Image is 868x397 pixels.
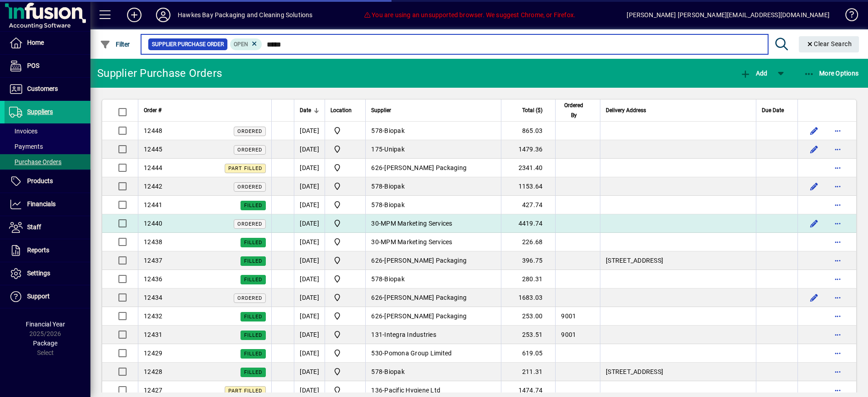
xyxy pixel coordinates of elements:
span: Central [330,181,360,192]
a: Reports [5,239,90,262]
a: Home [5,32,90,54]
a: Financials [5,193,90,216]
td: - [365,307,501,326]
button: More Options [802,65,861,81]
span: 626 [371,294,382,301]
span: Central [330,236,360,247]
span: Staff [27,223,41,231]
span: Supplier [371,105,391,115]
td: [DATE] [294,270,325,288]
mat-chip: Completion Status: Open [230,38,262,50]
a: Staff [5,216,90,239]
button: More options [830,309,845,323]
span: Filled [244,314,262,320]
span: Open [234,41,248,47]
span: Reports [27,246,49,254]
td: - [365,251,501,270]
span: Purchase Orders [9,158,61,165]
span: Central [330,199,360,210]
a: POS [5,55,90,77]
div: Supplier [371,105,495,115]
span: [PERSON_NAME] Packaging [384,164,467,171]
td: 396.75 [501,251,555,270]
td: 253.51 [501,326,555,344]
span: 626 [371,257,382,264]
span: Due Date [762,105,784,115]
span: Central [330,144,360,155]
a: Invoices [5,123,90,139]
span: Central [330,162,360,173]
td: 280.31 [501,270,555,288]
button: More options [830,235,845,249]
span: 9001 [561,312,576,320]
button: Edit [807,123,821,138]
span: POS [27,62,39,69]
button: More options [830,253,845,268]
a: Customers [5,78,90,100]
td: [DATE] [294,214,325,233]
span: Filled [244,240,262,246]
td: [DATE] [294,251,325,270]
td: - [365,270,501,288]
a: Products [5,170,90,193]
td: 253.00 [501,307,555,326]
td: 211.31 [501,363,555,381]
td: - [365,177,501,196]
span: Payments [9,143,43,150]
span: 12428 [144,368,162,375]
span: Biopak [384,368,405,375]
button: Add [120,7,149,23]
span: Support [27,293,50,300]
span: 30 [371,238,379,246]
span: [PERSON_NAME] Packaging [384,257,467,264]
button: More options [830,198,845,212]
button: More options [830,364,845,379]
span: Clear Search [806,40,852,47]
span: 175 [371,146,382,153]
span: Central [330,348,360,359]
span: 12444 [144,164,162,171]
span: 12434 [144,294,162,301]
td: - [365,122,501,140]
button: Filter [98,36,132,52]
td: [DATE] [294,344,325,363]
span: Biopak [384,127,405,134]
span: 12440 [144,220,162,227]
span: 9001 [561,331,576,338]
span: Central [330,311,360,321]
button: More options [830,161,845,175]
td: - [365,326,501,344]
span: 12438 [144,238,162,246]
td: [DATE] [294,140,325,159]
td: - [365,214,501,233]
span: Biopak [384,183,405,190]
span: Settings [27,269,50,277]
span: Filled [244,369,262,375]
span: Products [27,177,53,184]
span: Central [330,274,360,284]
a: Knowledge Base [839,2,857,31]
button: More options [830,216,845,231]
span: Integra Industries [384,331,436,338]
span: Add [740,70,767,77]
span: Ordered [237,184,262,190]
span: Central [330,218,360,229]
div: Location [330,105,360,115]
td: 619.05 [501,344,555,363]
button: More options [830,123,845,138]
td: 865.03 [501,122,555,140]
a: Purchase Orders [5,154,90,170]
div: [PERSON_NAME] [PERSON_NAME][EMAIL_ADDRESS][DOMAIN_NAME] [627,8,830,22]
span: 626 [371,312,382,320]
span: Central [330,329,360,340]
span: 12436 [144,275,162,283]
button: Edit [807,216,821,231]
td: 2341.40 [501,159,555,177]
span: 626 [371,164,382,171]
span: Financials [27,200,56,208]
span: Part Filled [228,388,262,394]
button: Profile [149,7,178,23]
a: Settings [5,262,90,285]
td: [DATE] [294,159,325,177]
span: You are using an unsupported browser. We suggest Chrome, or Firefox. [364,11,576,19]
